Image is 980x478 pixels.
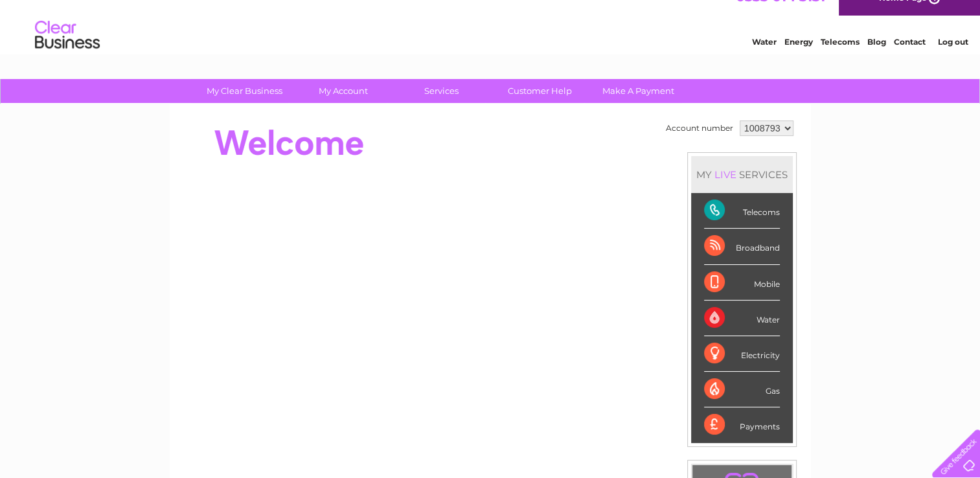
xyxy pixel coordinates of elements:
[867,55,886,65] a: Blog
[821,55,860,65] a: Telecoms
[704,229,780,264] div: Broadband
[486,79,593,103] a: Customer Help
[290,79,396,103] a: My Account
[784,55,813,65] a: Energy
[752,55,777,65] a: Water
[894,55,926,65] a: Contact
[937,55,968,65] a: Log out
[704,407,780,442] div: Payments
[704,193,780,229] div: Telecoms
[704,265,780,301] div: Mobile
[191,79,298,103] a: My Clear Business
[34,34,100,73] img: logo.png
[585,79,692,103] a: Make A Payment
[663,117,736,139] td: Account number
[704,301,780,336] div: Water
[388,79,495,103] a: Services
[712,168,739,181] div: LIVE
[691,156,793,193] div: MY SERVICES
[704,336,780,372] div: Electricity
[736,6,825,23] a: 0333 014 3131
[185,7,797,63] div: Clear Business is a trading name of Verastar Limited (registered in [GEOGRAPHIC_DATA] No. 3667643...
[704,372,780,407] div: Gas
